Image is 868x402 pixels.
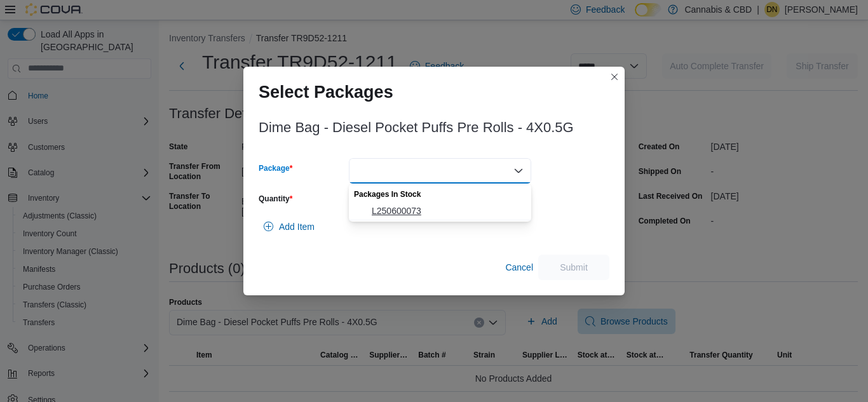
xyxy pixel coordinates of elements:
[538,255,609,280] button: Submit
[349,184,531,220] div: Choose from the following options
[607,69,622,84] button: Closes this modal window
[259,82,393,102] h1: Select Packages
[513,166,524,176] button: Close list of options
[500,255,538,280] button: Cancel
[505,261,533,274] span: Cancel
[349,184,531,202] div: Packages In Stock
[259,163,292,173] label: Package
[259,214,320,239] button: Add Item
[259,120,574,135] h3: Dime Bag - Diesel Pocket Puffs Pre Rolls - 4X0.5G
[259,194,292,204] label: Quantity
[279,220,315,233] span: Add Item
[349,202,531,220] button: L250600073
[560,261,588,274] span: Submit
[372,204,524,217] span: L250600073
